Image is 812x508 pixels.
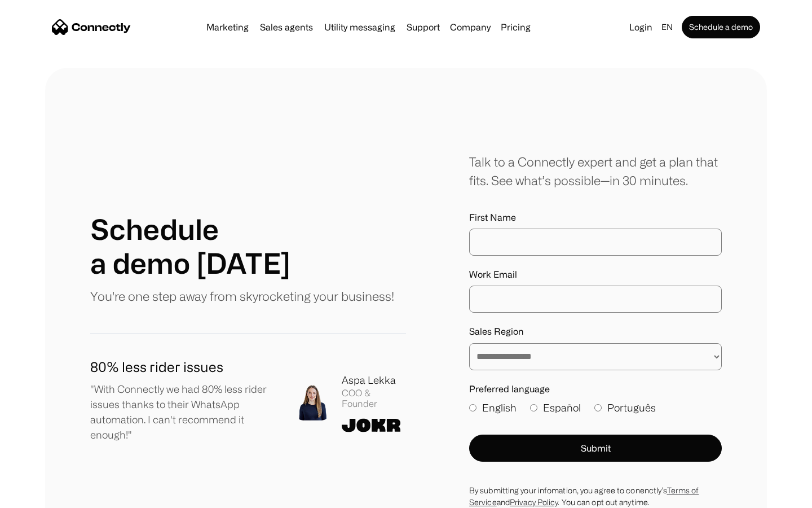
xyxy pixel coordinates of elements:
a: Schedule a demo [682,16,760,38]
div: en [661,19,673,35]
input: English [469,404,476,411]
label: English [469,400,517,415]
label: First Name [469,212,722,223]
label: Español [530,400,581,415]
button: Submit [469,435,722,462]
a: Support [402,23,444,32]
p: You're one step away from skyrocketing your business! [90,287,394,305]
a: Login [625,19,657,35]
p: "With Connectly we had 80% less rider issues thanks to their WhatsApp automation. I can't recomme... [90,382,276,443]
div: COO & Founder [342,388,406,409]
a: Marketing [202,23,253,32]
a: Privacy Policy [510,498,558,506]
h1: Schedule a demo [DATE] [90,212,290,280]
div: Talk to a Connectly expert and get a plan that fits. See what’s possible—in 30 minutes. [469,152,722,190]
ul: Language list [23,488,68,504]
div: Aspa Lekka [342,373,406,388]
a: Utility messaging [320,23,400,32]
label: Sales Region [469,326,722,337]
div: By submitting your infomation, you agree to conenctly’s and . You can opt out anytime. [469,484,722,508]
a: Sales agents [255,23,317,32]
aside: Language selected: English [11,487,68,504]
label: Preferred language [469,384,722,395]
label: Português [594,400,656,415]
h1: 80% less rider issues [90,357,276,377]
a: Pricing [496,23,535,32]
a: Terms of Service [469,486,699,506]
div: Company [450,19,491,35]
input: Español [530,404,537,411]
label: Work Email [469,269,722,280]
input: Português [594,404,602,411]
